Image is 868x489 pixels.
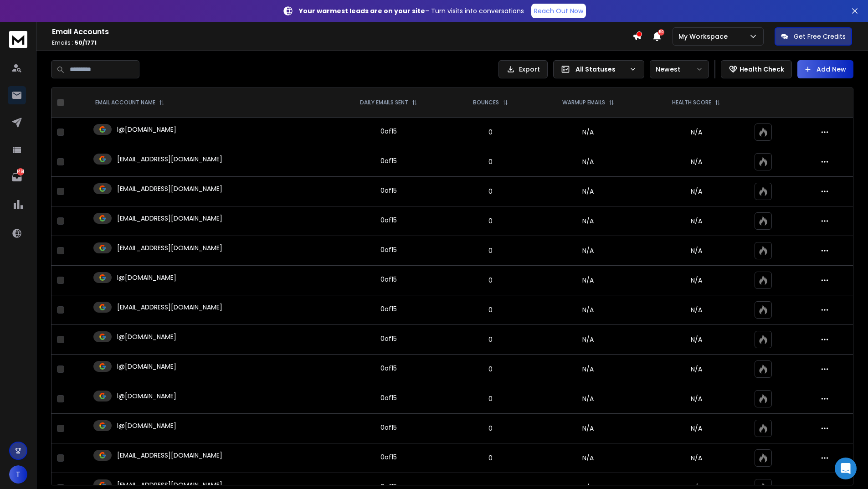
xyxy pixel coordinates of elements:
[532,206,644,236] td: N/A
[562,99,605,106] p: WARMUP EMAILS
[532,355,644,384] td: N/A
[794,32,846,41] p: Get Free Credits
[455,128,527,137] p: 0
[658,29,664,36] span: 50
[649,246,744,255] p: N/A
[75,39,97,46] span: 50 / 1771
[117,273,176,282] p: l@[DOMAIN_NAME]
[473,99,499,106] p: BOUNCES
[649,335,744,344] p: N/A
[52,26,632,37] h1: Email Accounts
[95,99,164,106] div: EMAIL ACCOUNT NAME
[117,391,176,401] p: l@[DOMAIN_NAME]
[380,156,397,165] div: 0 of 15
[649,128,744,137] p: N/A
[299,6,425,15] strong: Your warmest leads are on your site
[380,393,397,402] div: 0 of 15
[380,453,397,462] div: 0 of 15
[532,177,644,206] td: N/A
[380,216,397,225] div: 0 of 15
[649,394,744,403] p: N/A
[455,276,527,285] p: 0
[380,304,397,314] div: 0 of 15
[649,187,744,196] p: N/A
[575,65,626,74] p: All Statuses
[455,394,527,403] p: 0
[9,465,27,484] button: T
[532,414,644,443] td: N/A
[649,276,744,285] p: N/A
[455,335,527,344] p: 0
[649,216,744,226] p: N/A
[649,424,744,433] p: N/A
[455,157,527,166] p: 0
[17,168,24,175] p: 1461
[532,236,644,266] td: N/A
[52,39,632,46] p: Emails :
[498,60,548,78] button: Export
[532,266,644,295] td: N/A
[117,332,176,341] p: l@[DOMAIN_NAME]
[534,6,583,15] p: Reach Out Now
[649,365,744,374] p: N/A
[380,245,397,254] div: 0 of 15
[117,214,222,223] p: [EMAIL_ADDRESS][DOMAIN_NAME]
[835,458,857,479] div: Open Intercom Messenger
[117,184,222,193] p: [EMAIL_ADDRESS][DOMAIN_NAME]
[299,6,524,15] p: – Turn visits into conversations
[721,60,792,78] button: Health Check
[532,443,644,473] td: N/A
[650,60,709,78] button: Newest
[455,187,527,196] p: 0
[9,31,27,48] img: logo
[117,303,222,312] p: [EMAIL_ADDRESS][DOMAIN_NAME]
[380,334,397,343] div: 0 of 15
[649,453,744,463] p: N/A
[532,118,644,147] td: N/A
[775,27,852,46] button: Get Free Credits
[360,99,408,106] p: DAILY EMAILS SENT
[117,362,176,371] p: l@[DOMAIN_NAME]
[797,60,853,78] button: Add New
[380,186,397,195] div: 0 of 15
[672,99,711,106] p: HEALTH SCORE
[117,421,176,430] p: l@[DOMAIN_NAME]
[649,305,744,314] p: N/A
[117,125,176,134] p: l@[DOMAIN_NAME]
[8,168,26,186] a: 1461
[455,216,527,226] p: 0
[455,305,527,314] p: 0
[380,423,397,432] div: 0 of 15
[455,424,527,433] p: 0
[455,365,527,374] p: 0
[380,364,397,373] div: 0 of 15
[380,275,397,284] div: 0 of 15
[532,384,644,414] td: N/A
[532,325,644,355] td: N/A
[649,157,744,166] p: N/A
[117,451,222,460] p: [EMAIL_ADDRESS][DOMAIN_NAME]
[117,154,222,164] p: [EMAIL_ADDRESS][DOMAIN_NAME]
[380,127,397,136] div: 0 of 15
[532,147,644,177] td: N/A
[532,295,644,325] td: N/A
[117,243,222,252] p: [EMAIL_ADDRESS][DOMAIN_NAME]
[455,246,527,255] p: 0
[740,65,784,74] p: Health Check
[531,4,586,18] a: Reach Out Now
[455,453,527,463] p: 0
[678,32,731,41] p: My Workspace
